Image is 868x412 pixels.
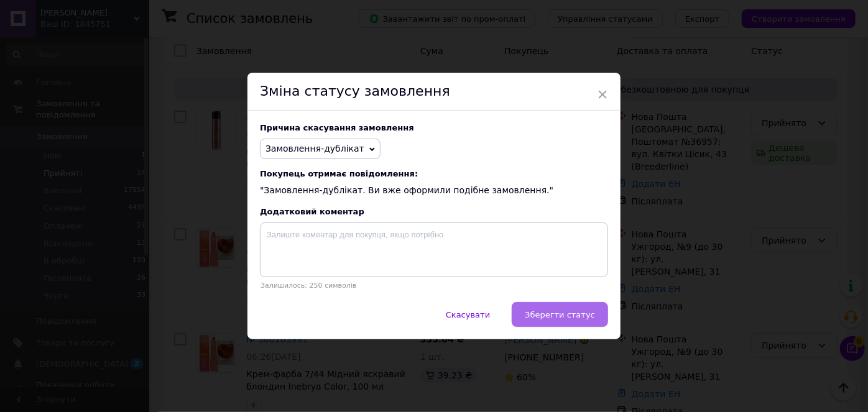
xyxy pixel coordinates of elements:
[260,207,608,216] div: Додатковий коментар
[260,123,608,132] div: Причина скасування замовлення
[247,73,621,111] div: Зміна статусу замовлення
[512,302,608,327] button: Зберегти статус
[597,84,608,105] span: ×
[525,310,595,319] span: Зберегти статус
[265,144,364,153] span: Замовлення-дублікат
[446,310,490,319] span: Скасувати
[433,302,503,327] button: Скасувати
[260,169,608,178] span: Покупець отримає повідомлення:
[260,282,608,290] p: Залишилось: 250 символів
[260,169,608,197] div: "Замовлення-дублікат. Ви вже оформили подібне замовлення."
